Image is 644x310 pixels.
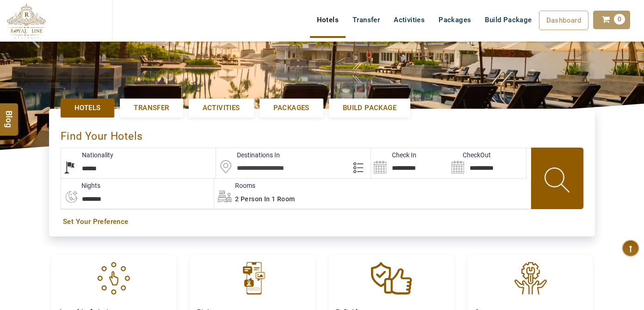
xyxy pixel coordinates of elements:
[61,120,583,148] div: Find Your Hotels
[216,150,280,160] label: Destinations In
[310,11,346,29] a: Hotels
[343,103,396,113] span: Build Package
[449,150,491,160] label: CheckOut
[387,11,432,29] a: Activities
[134,103,169,113] span: Transfer
[3,111,15,118] span: Blog
[329,99,410,118] a: Build Package
[546,16,582,25] span: Dashboard
[273,103,310,113] span: Packages
[61,150,113,160] label: Nationality
[432,11,478,29] a: Packages
[189,99,254,118] a: Activities
[7,4,46,39] img: The Royal Line Holidays
[346,11,387,29] a: Transfer
[74,103,100,113] span: Hotels
[371,150,416,160] label: Check In
[478,11,539,29] a: Build Package
[203,103,240,113] span: Activities
[449,148,526,178] input: Search
[120,99,183,118] a: Transfer
[61,99,114,118] a: Hotels
[235,195,295,203] span: 2 Person in 1 Room
[214,181,255,190] label: Rooms
[260,99,323,118] a: Packages
[614,14,625,25] span: 0
[593,11,630,29] a: 0
[371,148,448,178] input: Search
[61,181,100,190] label: nights
[63,217,581,227] a: Set Your Preference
